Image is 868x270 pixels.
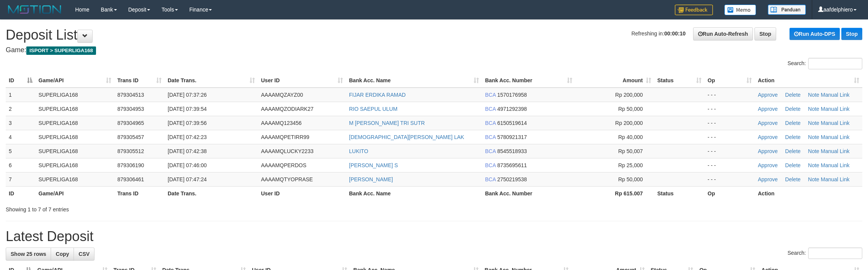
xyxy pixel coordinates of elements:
[785,148,801,154] a: Delete
[6,172,35,186] td: 7
[261,120,302,126] span: AAAAMQ123456
[168,120,207,126] span: [DATE] 07:39:56
[261,134,309,140] span: AAAAMQPETIRR99
[485,162,496,168] span: BCA
[117,120,144,126] span: 879304965
[758,134,778,140] a: Approve
[785,92,801,98] a: Delete
[35,158,114,172] td: SUPERLIGA168
[664,30,685,37] strong: 00:00:10
[575,73,654,88] th: Amount: activate to sort column ascending
[117,106,144,112] span: 879304953
[349,92,406,98] a: FIJAR ERDIKA RAMAD
[618,162,643,168] span: Rp 25,000
[349,134,464,140] a: [DEMOGRAPHIC_DATA][PERSON_NAME] LAK
[808,148,820,154] a: Note
[168,162,207,168] span: [DATE] 07:46:00
[485,92,496,98] span: BCA
[785,120,801,126] a: Delete
[35,186,114,200] th: Game/API
[675,5,713,15] img: Feedback.jpg
[497,92,527,98] span: Copy 1570176958 to clipboard
[349,106,397,112] a: RIO SAEPUL ULUM
[346,73,482,88] th: Bank Acc. Name: activate to sort column ascending
[705,73,755,88] th: Op: activate to sort column ascending
[11,251,46,257] span: Show 25 rows
[808,176,820,182] a: Note
[165,73,258,88] th: Date Trans.: activate to sort column ascending
[758,120,778,126] a: Approve
[6,203,356,213] div: Showing 1 to 7 of 7 entries
[117,148,144,154] span: 879305512
[705,186,755,200] th: Op
[808,162,820,168] a: Note
[497,148,527,154] span: Copy 8545518933 to clipboard
[6,27,862,43] h1: Deposit List
[485,176,496,182] span: BCA
[35,116,114,130] td: SUPERLIGA168
[788,248,862,259] label: Search:
[754,27,776,40] a: Stop
[618,176,643,182] span: Rp 50,000
[35,88,114,102] td: SUPERLIGA168
[785,106,801,112] a: Delete
[808,106,820,112] a: Note
[785,176,801,182] a: Delete
[705,158,755,172] td: - - -
[6,88,35,102] td: 1
[631,30,685,37] span: Refreshing in:
[615,120,643,126] span: Rp 200,000
[693,27,753,40] a: Run Auto-Refresh
[168,92,207,98] span: [DATE] 07:37:26
[258,73,346,88] th: User ID: activate to sort column ascending
[821,162,850,168] a: Manual Link
[35,130,114,144] td: SUPERLIGA168
[618,148,643,154] span: Rp 50,007
[785,162,801,168] a: Delete
[755,73,862,88] th: Action: activate to sort column ascending
[821,120,850,126] a: Manual Link
[6,46,862,54] h4: Game:
[821,134,850,140] a: Manual Link
[705,130,755,144] td: - - -
[56,251,69,257] span: Copy
[485,120,496,126] span: BCA
[261,92,303,98] span: AAAAMQZAYZ00
[6,229,862,244] h1: Latest Deposit
[168,176,207,182] span: [DATE] 07:47:24
[705,88,755,102] td: - - -
[497,120,527,126] span: Copy 6150519614 to clipboard
[821,148,850,154] a: Manual Link
[758,148,778,154] a: Approve
[258,186,346,200] th: User ID
[117,134,144,140] span: 879305457
[808,134,820,140] a: Note
[6,186,35,200] th: ID
[6,102,35,116] td: 2
[821,176,850,182] a: Manual Link
[758,176,778,182] a: Approve
[165,186,258,200] th: Date Trans.
[497,134,527,140] span: Copy 5780921317 to clipboard
[261,148,314,154] span: AAAAMQLUCKY2233
[768,5,806,15] img: panduan.png
[261,176,313,182] span: AAAAMQTYOPRASE
[6,4,64,15] img: MOTION_logo.png
[168,134,207,140] span: [DATE] 07:42:23
[74,248,94,260] a: CSV
[6,158,35,172] td: 6
[618,134,643,140] span: Rp 40,000
[26,46,96,55] span: ISPORT > SUPERLIGA168
[114,186,165,200] th: Trans ID
[6,73,35,88] th: ID: activate to sort column descending
[35,144,114,158] td: SUPERLIGA168
[841,28,862,40] a: Stop
[821,92,850,98] a: Manual Link
[117,176,144,182] span: 879306461
[615,92,643,98] span: Rp 200,000
[349,162,398,168] a: [PERSON_NAME] S
[168,106,207,112] span: [DATE] 07:39:54
[6,116,35,130] td: 3
[654,73,705,88] th: Status: activate to sort column ascending
[705,102,755,116] td: - - -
